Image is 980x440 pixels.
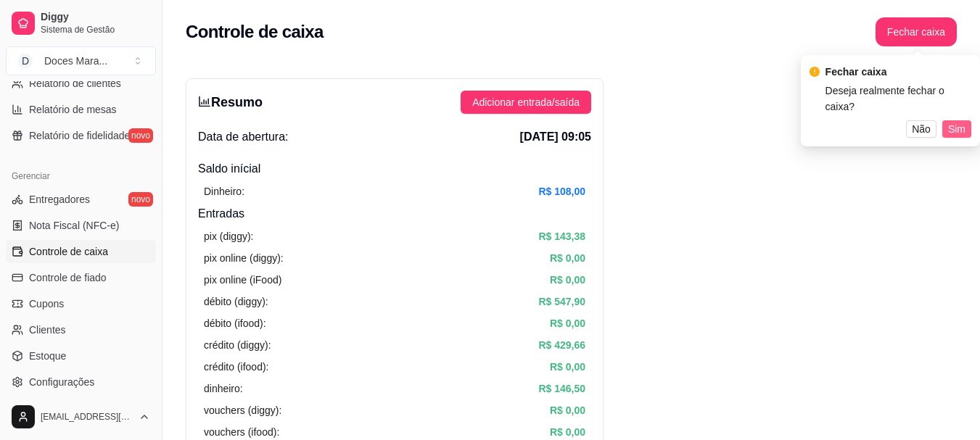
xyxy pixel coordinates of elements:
button: [EMAIL_ADDRESS][DOMAIN_NAME] [6,399,156,434]
span: Sistema de Gestão [41,24,150,36]
article: débito (diggy): [204,294,268,310]
article: R$ 143,38 [538,228,585,244]
article: R$ 0,00 [550,315,585,331]
span: bar-chart [198,95,211,108]
span: Sim [948,121,965,137]
a: Relatório de mesas [6,98,156,121]
span: Data de abertura: [198,128,289,146]
h4: Entradas [198,205,591,223]
a: Entregadoresnovo [6,188,156,211]
button: Fechar caixa [876,17,957,46]
span: Clientes [29,323,66,337]
article: pix online (diggy): [204,250,284,266]
a: DiggySistema de Gestão [6,6,156,41]
article: R$ 108,00 [538,183,585,199]
article: vouchers (ifood): [204,424,279,440]
span: Adicionar entrada/saída [472,94,580,110]
span: Nota Fiscal (NFC-e) [29,218,119,233]
span: Cupons [29,296,64,311]
a: Cupons [6,292,156,315]
span: D [18,54,33,68]
a: Clientes [6,318,156,341]
span: Controle de caixa [29,244,108,259]
a: Controle de caixa [6,240,156,263]
article: crédito (ifood): [204,359,268,375]
span: Estoque [29,349,66,363]
div: Gerenciar [6,165,156,188]
button: Não [906,120,936,138]
article: R$ 0,00 [550,250,585,266]
span: [EMAIL_ADDRESS][DOMAIN_NAME] [41,411,133,423]
article: pix (diggy): [204,228,253,244]
article: R$ 146,50 [538,381,585,397]
button: Adicionar entrada/saída [461,91,591,114]
div: Fechar caixa [825,64,971,80]
a: Configurações [6,370,156,394]
article: R$ 0,00 [550,359,585,375]
span: [DATE] 09:05 [520,128,591,146]
h2: Controle de caixa [186,20,324,43]
article: R$ 547,90 [538,294,585,310]
article: crédito (diggy): [204,337,271,353]
button: Sim [942,120,971,138]
span: Controle de fiado [29,270,107,285]
span: Diggy [41,11,150,24]
div: Doces Mara ... [44,54,107,68]
article: R$ 0,00 [550,424,585,440]
span: Relatório de mesas [29,102,117,117]
a: Estoque [6,344,156,368]
button: Select a team [6,46,156,75]
article: débito (ifood): [204,315,266,331]
h4: Saldo inícial [198,160,591,178]
span: exclamation-circle [810,67,820,77]
a: Relatório de clientes [6,72,156,95]
a: Relatório de fidelidadenovo [6,124,156,147]
a: Nota Fiscal (NFC-e) [6,214,156,237]
article: R$ 429,66 [538,337,585,353]
span: Configurações [29,375,94,389]
span: Não [912,121,931,137]
span: Relatório de clientes [29,76,121,91]
a: Controle de fiado [6,266,156,289]
article: pix online (iFood) [204,272,281,288]
span: Entregadores [29,192,90,207]
span: Relatório de fidelidade [29,128,130,143]
article: R$ 0,00 [550,402,585,418]
div: Deseja realmente fechar o caixa? [825,83,971,115]
article: Dinheiro: [204,183,244,199]
article: R$ 0,00 [550,272,585,288]
article: vouchers (diggy): [204,402,281,418]
article: dinheiro: [204,381,243,397]
h3: Resumo [198,92,263,112]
